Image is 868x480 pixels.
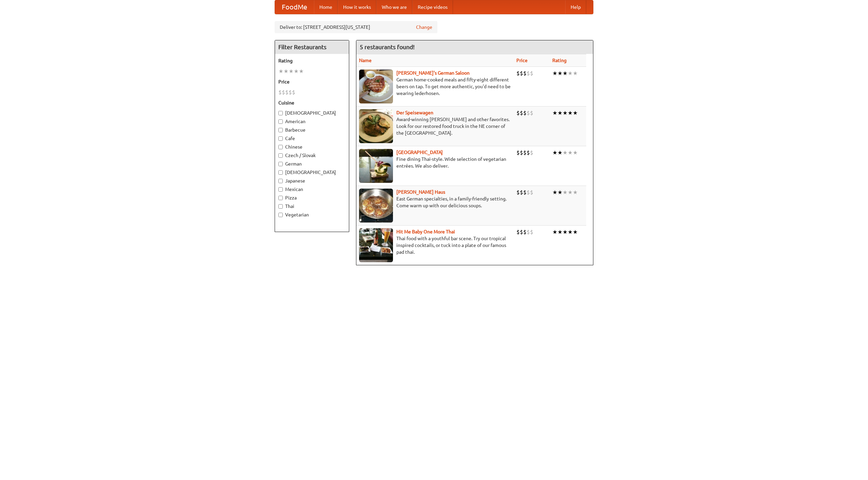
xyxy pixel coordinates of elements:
[359,189,393,223] img: kohlhaus.jpg
[557,109,563,117] li: ★
[359,116,511,136] p: Award-winning [PERSON_NAME] and other favorites. Look for our restored food truck in the NE corne...
[359,70,393,103] img: esthers.jpg
[563,109,568,117] li: ★
[573,189,578,196] li: ★
[278,170,283,175] input: [DEMOGRAPHIC_DATA]
[292,89,295,96] li: $
[568,189,573,196] li: ★
[278,203,346,210] label: Thai
[552,58,567,63] a: Rating
[516,58,528,63] a: Price
[278,127,346,133] label: Barbecue
[563,189,568,196] li: ★
[278,204,283,209] input: Thai
[516,109,520,117] li: $
[314,0,338,14] a: Home
[289,68,294,75] li: ★
[278,111,283,115] input: [DEMOGRAPHIC_DATA]
[278,211,346,218] label: Vegetarian
[278,118,346,125] label: American
[278,194,346,201] label: Pizza
[568,228,573,236] li: ★
[396,110,433,115] a: Der Speisewagen
[573,109,578,117] li: ★
[412,0,453,14] a: Recipe videos
[283,68,289,75] li: ★
[278,136,283,141] input: Cafe
[523,149,527,156] li: $
[552,70,557,77] li: ★
[523,228,527,236] li: $
[568,70,573,77] li: ★
[563,149,568,156] li: ★
[278,187,283,192] input: Mexican
[278,153,283,158] input: Czech / Slovak
[530,70,533,77] li: $
[565,0,586,14] a: Help
[359,58,372,63] a: Name
[278,177,346,184] label: Japanese
[278,213,283,217] input: Vegetarian
[520,109,523,117] li: $
[278,145,283,149] input: Chinese
[530,149,533,156] li: $
[552,149,557,156] li: ★
[396,150,443,155] a: [GEOGRAPHIC_DATA]
[376,0,412,14] a: Who we are
[527,70,530,77] li: $
[278,169,346,176] label: [DEMOGRAPHIC_DATA]
[568,149,573,156] li: ★
[552,189,557,196] li: ★
[516,189,520,196] li: $
[285,89,289,96] li: $
[516,149,520,156] li: $
[278,89,282,96] li: $
[278,179,283,183] input: Japanese
[359,195,511,209] p: East German specialties, in a family-friendly setting. Come warm up with our delicious soups.
[520,189,523,196] li: $
[523,109,527,117] li: $
[278,99,346,106] h5: Cuisine
[359,109,393,143] img: speisewagen.jpg
[552,228,557,236] li: ★
[416,24,432,31] a: Change
[278,160,346,167] label: German
[282,89,285,96] li: $
[278,143,346,150] label: Chinese
[516,70,520,77] li: $
[527,189,530,196] li: $
[275,40,349,54] h4: Filter Restaurants
[568,109,573,117] li: ★
[338,0,376,14] a: How it works
[573,70,578,77] li: ★
[523,70,527,77] li: $
[299,68,304,75] li: ★
[527,149,530,156] li: $
[530,189,533,196] li: $
[275,0,314,14] a: FoodMe
[359,228,393,262] img: babythai.jpg
[278,128,283,132] input: Barbecue
[573,149,578,156] li: ★
[396,70,470,76] a: [PERSON_NAME]'s German Saloon
[527,109,530,117] li: $
[527,228,530,236] li: $
[278,68,283,75] li: ★
[278,78,346,85] h5: Price
[396,229,455,234] a: Hit Me Baby One More Thai
[359,76,511,97] p: German home-cooked meals and fifty-eight different beers on tap. To get more authentic, you'd nee...
[563,228,568,236] li: ★
[278,57,346,64] h5: Rating
[396,189,445,195] a: [PERSON_NAME] Haus
[530,228,533,236] li: $
[557,149,563,156] li: ★
[360,44,415,50] ng-pluralize: 5 restaurants found!
[557,189,563,196] li: ★
[289,89,292,96] li: $
[523,189,527,196] li: $
[359,156,511,169] p: Fine dining Thai-style. Wide selection of vegetarian entrées. We also deliver.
